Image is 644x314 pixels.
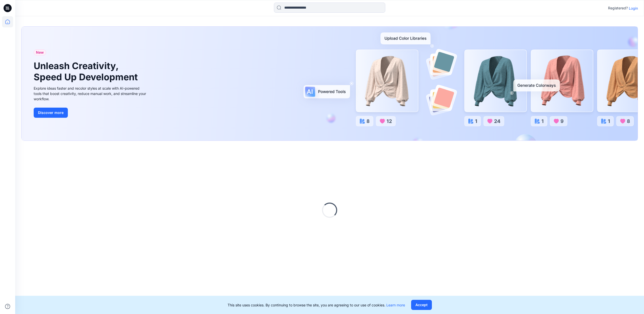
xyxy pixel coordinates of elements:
[36,49,44,55] span: New
[386,303,405,307] a: Learn more
[228,302,405,308] p: This site uses cookies. By continuing to browse the site, you are agreeing to our use of cookies.
[34,108,68,118] button: Discover more
[629,6,638,11] p: Login
[34,86,148,102] div: Explore ideas faster and recolor styles at scale with AI-powered tools that boost creativity, red...
[34,108,148,118] a: Discover more
[411,300,432,310] button: Accept
[34,61,140,82] h1: Unleash Creativity, Speed Up Development
[608,5,628,11] p: Registered?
